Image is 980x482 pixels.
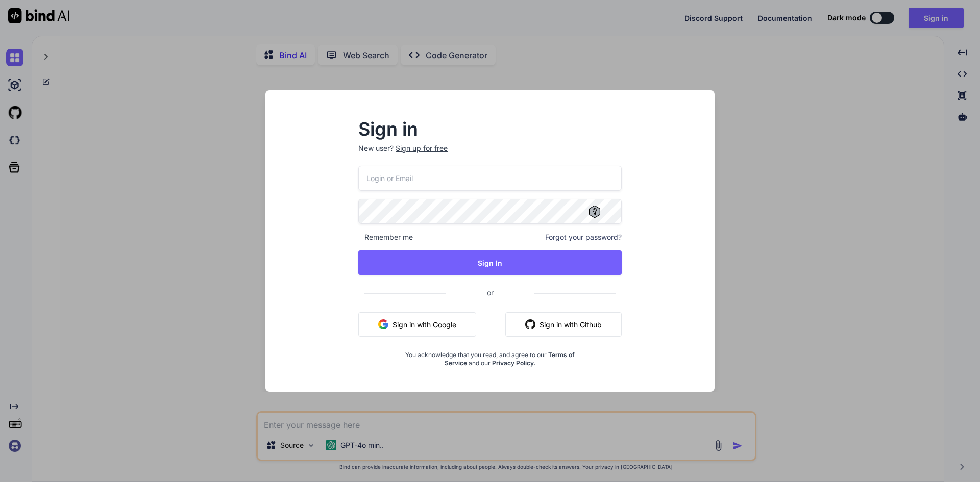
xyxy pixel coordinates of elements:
[358,121,622,137] h2: Sign in
[358,312,476,337] button: Sign in with Google
[402,345,578,367] div: You acknowledge that you read, and agree to our and our
[378,319,388,329] img: google
[545,232,622,242] span: Forgot your password?
[358,143,622,166] p: New user?
[446,280,534,305] span: or
[505,312,622,337] button: Sign in with Github
[445,351,575,367] a: Terms of Service
[358,250,622,275] button: Sign In
[358,166,622,191] input: Login or Email
[358,232,413,242] span: Remember me
[525,319,535,329] img: github
[396,143,448,154] div: Sign up for free
[492,359,536,367] a: Privacy Policy.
